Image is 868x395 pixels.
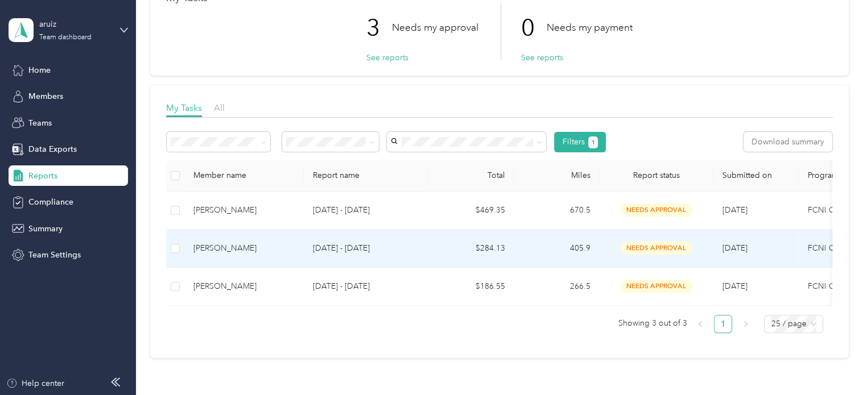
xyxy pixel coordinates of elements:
[618,315,687,332] span: Showing 3 out of 3
[6,377,64,389] button: Help center
[621,242,692,255] span: needs approval
[588,136,598,148] button: 1
[193,242,295,255] div: [PERSON_NAME]
[28,117,52,129] span: Teams
[193,280,295,293] div: [PERSON_NAME]
[713,160,799,192] th: Submitted on
[737,315,755,333] button: right
[438,171,505,180] div: Total
[366,52,408,64] button: See reports
[429,192,514,230] td: $469.35
[39,34,92,41] div: Team dashboard
[193,171,295,180] div: Member name
[621,280,692,293] span: needs approval
[771,315,816,332] span: 25 / page
[804,331,868,395] iframe: Everlance-gr Chat Button Frame
[714,315,731,332] a: 1
[609,171,704,180] span: Report status
[304,160,429,192] th: Report name
[722,281,747,291] span: [DATE]
[743,132,832,152] button: Download summary
[28,223,63,235] span: Summary
[621,203,692,217] span: needs approval
[28,249,81,261] span: Team Settings
[429,230,514,268] td: $284.13
[697,321,704,327] span: left
[722,205,747,215] span: [DATE]
[521,4,547,52] p: 0
[28,90,63,102] span: Members
[28,64,51,76] span: Home
[722,243,747,253] span: [DATE]
[313,280,420,293] p: [DATE] - [DATE]
[592,138,595,148] span: 1
[523,171,590,180] div: Miles
[714,315,732,333] li: 1
[366,4,392,52] p: 3
[514,230,600,268] td: 405.9
[429,268,514,306] td: $186.55
[392,20,478,35] p: Needs my approval
[193,204,295,217] div: [PERSON_NAME]
[554,132,606,152] button: Filters1
[39,18,110,30] div: aruiz
[214,102,225,113] span: All
[547,20,633,35] p: Needs my payment
[313,242,420,255] p: [DATE] - [DATE]
[514,192,600,230] td: 670.5
[764,315,823,333] div: Page Size
[737,315,755,333] li: Next Page
[521,52,563,64] button: See reports
[28,143,77,155] span: Data Exports
[514,268,600,306] td: 266.5
[184,160,304,192] th: Member name
[28,170,57,182] span: Reports
[691,315,709,333] li: Previous Page
[313,204,420,217] p: [DATE] - [DATE]
[28,196,73,208] span: Compliance
[742,321,749,327] span: right
[166,102,202,113] span: My Tasks
[691,315,709,333] button: left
